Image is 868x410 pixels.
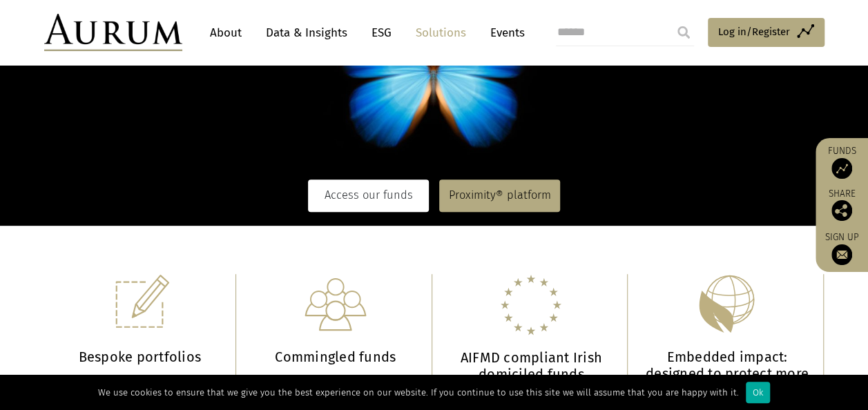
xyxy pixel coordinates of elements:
input: Submit [670,19,697,46]
h3: Bespoke portfolios [58,349,222,365]
h3: AIFMD compliant Irish domiciled funds [450,349,614,382]
a: Events [483,20,525,46]
a: Funds [822,145,861,179]
a: Data & Insights [259,20,354,46]
a: Access our funds [308,179,429,211]
img: Sign up to our newsletter [831,244,852,265]
img: Access Funds [831,158,852,179]
img: Aurum [44,14,182,51]
h3: Embedded impact: designed to protect more than capital [645,349,809,398]
h3: Commingled funds [253,349,418,365]
img: Share this post [831,200,852,221]
a: Log in/Register [708,18,824,47]
div: Ok [746,382,770,403]
a: About [203,20,249,46]
a: Sign up [822,231,861,265]
a: Solutions [409,20,473,46]
span: Log in/Register [718,23,790,40]
a: ESG [365,20,398,46]
a: Proximity® platform [439,179,560,211]
div: Share [822,189,861,221]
